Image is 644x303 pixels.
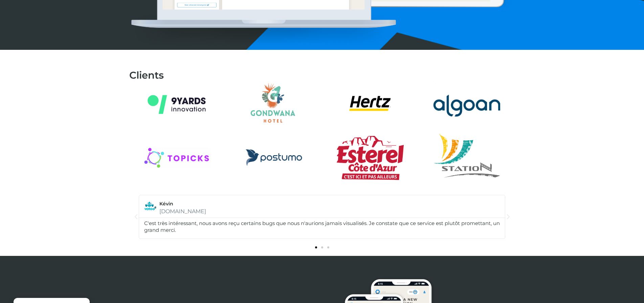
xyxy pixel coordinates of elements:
[327,246,329,248] span: Go to slide 3
[433,77,501,133] img: LOGO ALGOAN
[129,70,164,80] h3: Clients
[159,207,206,216] span: [DOMAIN_NAME]
[133,214,139,220] div: Previous slide
[505,214,512,220] div: Next slide
[139,195,505,218] a: Kévin Kévin[DOMAIN_NAME] Lire plus
[139,195,505,239] div: 1 / 3
[144,200,156,213] img: Kévin
[321,246,323,248] span: Go to slide 2
[144,220,500,234] div: C'est très intéressant, nous avons reçu certains bugs que nous n'aurions jamais visualisés. Je co...
[315,246,317,248] span: Go to slide 1
[139,195,505,252] div: Diapositives
[159,200,206,207] span: Kévin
